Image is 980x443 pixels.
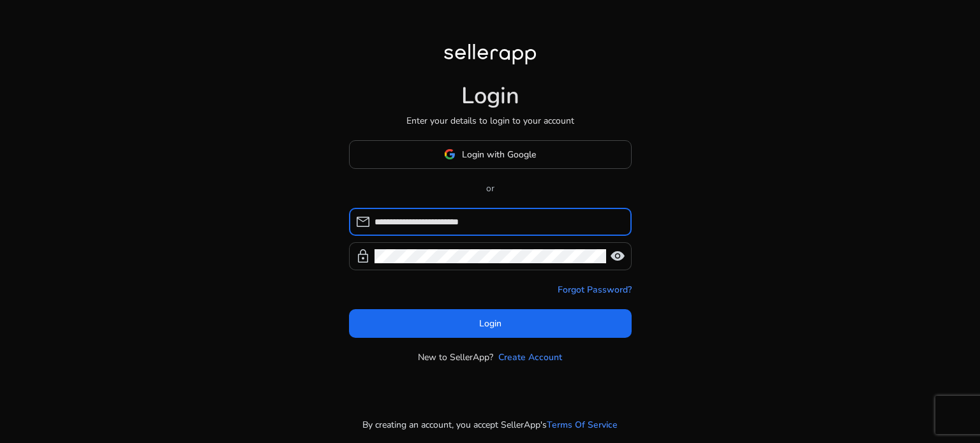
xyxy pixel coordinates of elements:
p: or [349,182,632,195]
p: New to SellerApp? [418,351,493,364]
span: mail [355,214,371,229]
a: Forgot Password? [558,283,632,296]
h1: Login [461,82,519,110]
span: Login [479,317,501,330]
span: Login with Google [462,148,536,161]
img: google-logo.svg [444,149,456,160]
p: Enter your details to login to your account [406,114,574,127]
button: Login with Google [349,140,632,169]
a: Terms Of Service [547,418,618,432]
a: Create Account [498,351,562,364]
button: Login [349,309,632,338]
span: lock [355,249,371,264]
span: visibility [610,249,625,264]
